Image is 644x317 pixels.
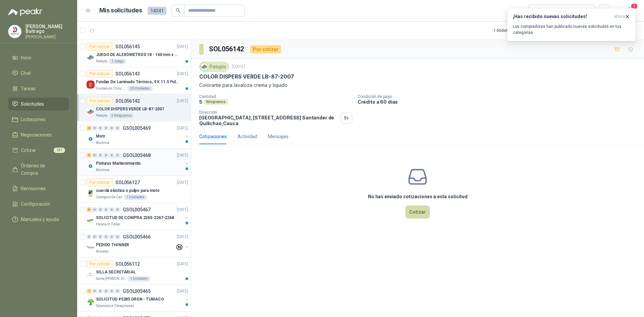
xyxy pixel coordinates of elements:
p: Crédito a 60 días [358,99,641,105]
div: Cotizaciones [199,133,227,140]
p: Patojito [96,59,107,64]
button: Cotizar [406,206,430,218]
img: Company Logo [87,271,95,279]
a: Inicio [8,51,69,64]
img: Company Logo [87,216,95,224]
p: SOL056145 [115,44,140,49]
div: 0 [109,234,114,239]
div: 20 Unidades [127,86,153,91]
p: [DATE] [177,44,188,50]
p: SOL056143 [115,71,140,76]
div: Por cotizar [87,178,113,187]
div: 5 Kilogramos [109,113,135,118]
div: 0 [92,126,97,130]
a: Tareas [8,82,69,95]
div: 0 [104,289,109,294]
a: Por cotizarSOL056145[DATE] Company LogoJUEGO DE ALEXÓMETROS 18 - 160 mm x 0,01 mm 2824-S3Patojito... [77,40,191,67]
div: 0 [98,289,103,294]
p: GSOL005468 [123,153,151,158]
div: 0 [115,207,120,212]
a: Cotizar187 [8,144,69,157]
p: GSOL005465 [123,289,151,294]
div: 0 [104,126,109,130]
img: Company Logo [87,135,95,143]
a: Por cotizarSOL056142[DATE] Company LogoCOLOR DISPERS VERDE LB-87-2007Patojito5 Kilogramos [77,94,191,121]
div: 1 [87,289,92,294]
p: SOL056127 [115,180,140,185]
p: [DATE] [177,261,188,267]
p: Cantidad [199,94,352,99]
a: Chat [8,67,69,80]
p: Santa [PERSON_NAME] [96,276,126,281]
h3: SOL056142 [209,44,245,54]
span: Remisiones [21,185,46,192]
p: GSOL005467 [123,207,151,212]
div: 0 [92,207,97,212]
span: search [176,8,180,13]
a: Por cotizarSOL056143[DATE] Company LogoFundas De Laminado Térmico, 9 X 11.5 PulgadasFundación Clí... [77,67,191,94]
img: Logo peakr [8,8,42,16]
a: Órdenes de Compra [8,159,69,179]
div: Actividad [237,133,257,140]
p: [DATE] [177,207,188,213]
p: [GEOGRAPHIC_DATA], [STREET_ADDRESS] Santander de Quilichao , Cauca [199,115,338,126]
span: Configuración [21,200,50,208]
p: [PERSON_NAME] [25,35,69,39]
a: 0 0 0 0 0 0 GSOL005466[DATE] Company LogoPEDIDO THINNERAlmatec [87,233,190,254]
a: Manuales y ayuda [8,213,69,226]
p: [DATE] [177,288,188,295]
span: Licitaciones [21,116,46,123]
a: 9 0 0 0 0 0 GSOL005467[DATE] Company LogoSOLICITUD DE COMPRA 2265-2267-2268Panela El Trébol [87,206,190,227]
p: JUEGO DE ALEXÓMETROS 18 - 160 mm x 0,01 mm 2824-S3 [96,52,179,58]
p: Fundación Clínica Shaio [96,86,126,91]
p: [DATE] [177,234,188,240]
p: [DATE] [177,98,188,104]
p: [DATE] [177,125,188,131]
p: [DATE] [177,152,188,159]
div: Por cotizar [87,260,113,268]
div: 0 [115,234,120,239]
p: SOLICITUD #5285 DRON - TUMACO [96,296,164,303]
p: SILLA SECRETARIAL [96,269,136,275]
div: 0 [104,234,109,239]
p: SOL056112 [115,262,140,266]
p: Panela El Trébol [96,222,120,227]
div: 0 [87,234,92,239]
a: Negociaciones [8,128,69,141]
p: COLOR DISPERS VERDE LB-87-2007 [199,73,294,80]
img: Company Logo [201,63,208,70]
div: 0 [104,207,109,212]
h1: Mis solicitudes [99,6,142,15]
div: 0 [115,289,120,294]
a: 1 0 0 0 0 0 GSOL005465[DATE] Company LogoSOLICITUD #5285 DRON - TUMACOSalamanca Oleaginosas SAS [87,287,190,309]
div: Por cotizar [87,43,113,51]
p: Alumina [96,140,109,146]
a: Por cotizarSOL056112[DATE] Company LogoSILLA SECRETARIALSanta [PERSON_NAME]1 Unidades [77,257,191,284]
div: 0 [104,153,109,158]
img: Company Logo [87,244,95,252]
p: Colorante para lavaloza crema y liquido [199,82,636,89]
span: Órdenes de Compra [21,162,63,177]
img: Company Logo [87,108,95,116]
span: Inicio [21,54,32,61]
h3: No has enviado cotizaciones a esta solicitud [368,193,468,200]
a: Remisiones [8,182,69,195]
a: Por cotizarSOL056127[DATE] Company Logocuerda elástica o pulpo para motoZoologico De Cali1 Unidades [77,176,191,203]
p: GSOL005466 [123,234,151,239]
div: 0 [109,207,114,212]
img: Company Logo [87,53,95,61]
span: Solicitudes [21,100,44,108]
div: Todas [533,7,547,14]
div: Patojito [199,62,229,72]
a: 9 0 0 0 0 0 GSOL005468[DATE] Company LogoPinturas MantenimientoAlumina [87,151,190,173]
div: 0 [98,234,103,239]
span: 187 [54,148,65,153]
span: Tareas [21,85,36,92]
a: Licitaciones [8,113,69,126]
div: 0 [92,234,97,239]
div: 1 Unidades [127,276,151,281]
p: Almatec [96,249,109,254]
p: Pinturas Mantenimiento [96,160,141,167]
a: Solicitudes [8,98,69,110]
div: 0 [109,126,114,130]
